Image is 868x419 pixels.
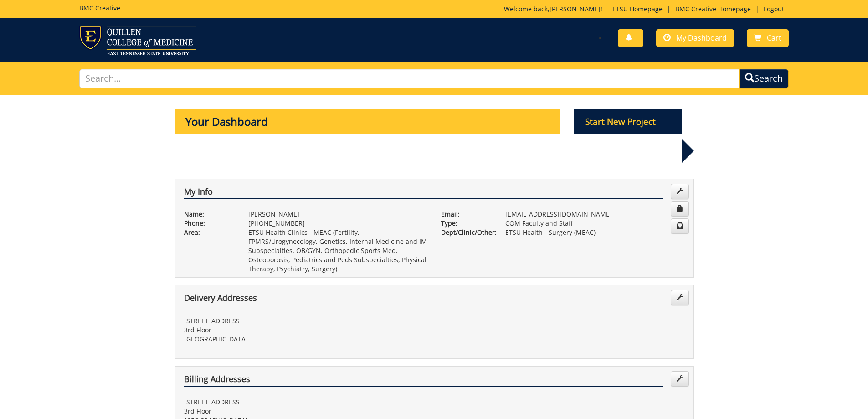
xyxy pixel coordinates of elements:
[184,407,427,416] p: 3rd Floor
[608,5,667,13] a: ETSU Homepage
[184,326,427,335] p: 3rd Floor
[747,29,789,47] a: Cart
[248,228,427,274] p: ETSU Health Clinics - MEAC (Fertility, FPMRS/Urogynecology, Genetics, Internal Medicine and IM Su...
[656,29,734,47] a: My Dashboard
[550,5,601,13] a: [PERSON_NAME]
[184,294,663,305] h4: Delivery Addresses
[184,375,663,387] h4: Billing Addresses
[184,316,427,326] p: [STREET_ADDRESS]
[574,109,682,134] p: Start New Project
[671,184,689,199] a: Edit Info
[671,5,755,13] a: BMC Creative Homepage
[184,335,427,344] p: [GEOGRAPHIC_DATA]
[676,33,727,43] span: My Dashboard
[671,218,689,234] a: Change Communication Preferences
[671,201,689,217] a: Change Password
[248,219,427,228] p: [PHONE_NUMBER]
[184,219,235,228] p: Phone:
[671,290,689,305] a: Edit Addresses
[505,219,684,228] p: COM Faculty and Staff
[79,26,196,55] img: ETSU logo
[505,228,684,237] p: ETSU Health - Surgery (MEAC)
[79,5,120,11] h5: BMC Creative
[504,5,789,14] p: Welcome back, ! | | |
[175,109,561,134] p: Your Dashboard
[441,210,492,219] p: Email:
[739,69,789,88] button: Search
[184,228,235,237] p: Area:
[505,210,684,219] p: [EMAIL_ADDRESS][DOMAIN_NAME]
[671,371,689,387] a: Edit Addresses
[79,69,740,88] input: Search...
[248,210,427,219] p: [PERSON_NAME]
[767,33,781,43] span: Cart
[184,187,663,199] h4: My Info
[441,219,492,228] p: Type:
[184,210,235,219] p: Name:
[441,228,492,237] p: Dept/Clinic/Other:
[184,398,427,407] p: [STREET_ADDRESS]
[759,5,789,13] a: Logout
[574,118,682,127] a: Start New Project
